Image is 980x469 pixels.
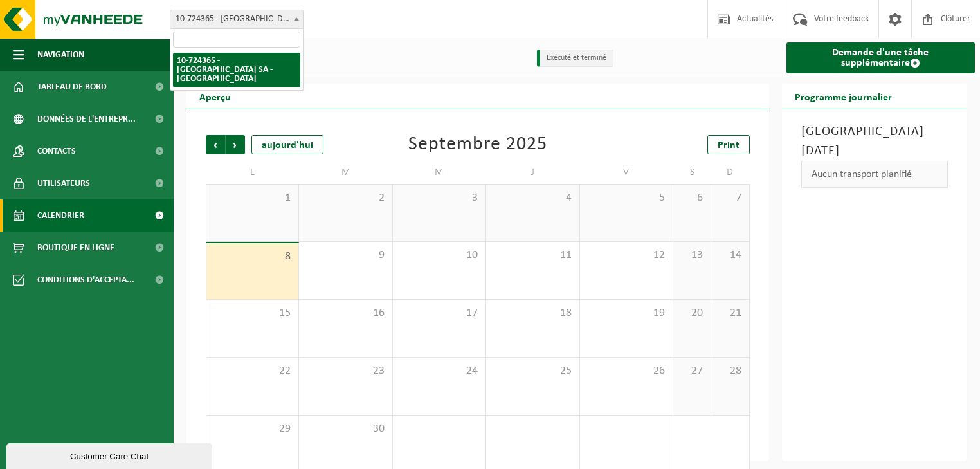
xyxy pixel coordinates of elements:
td: V [580,161,673,184]
span: 9 [305,248,385,262]
span: 2 [305,191,385,205]
span: 11 [493,248,572,262]
span: Tableau de bord [37,71,107,103]
span: 20 [680,306,704,320]
span: 4 [493,191,572,205]
div: Aucun transport planifié [801,161,948,188]
span: 27 [680,364,704,378]
span: 12 [586,248,666,262]
span: Précédent [206,135,225,154]
h2: Aperçu [186,84,244,109]
span: 25 [493,364,572,378]
span: 19 [586,306,666,320]
iframe: chat widget [6,441,215,469]
span: 29 [213,422,292,436]
td: J [486,161,579,184]
span: 1 [213,191,292,205]
span: 28 [718,364,742,378]
span: 14 [718,248,742,262]
span: Conditions d'accepta... [37,264,134,296]
div: aujourd'hui [251,135,323,154]
span: 23 [305,364,385,378]
td: M [299,161,392,184]
span: Calendrier [37,199,84,232]
span: 6 [680,191,704,205]
div: Septembre 2025 [408,135,547,154]
span: 16 [305,306,385,320]
li: Exécuté et terminé [537,50,613,67]
span: 8 [213,250,292,264]
h2: Programme journalier [782,84,905,109]
span: 15 [213,306,292,320]
span: 10-724365 - ETHIAS SA - LIÈGE [170,10,303,28]
span: 26 [586,364,666,378]
span: Navigation [37,39,84,71]
span: Suivant [226,135,245,154]
span: 5 [586,191,666,205]
span: 17 [399,306,479,320]
a: Demande d'une tâche supplémentaire [786,42,975,73]
td: S [673,161,711,184]
span: 10 [399,248,479,262]
span: 13 [680,248,704,262]
span: 22 [213,364,292,378]
span: Boutique en ligne [37,232,114,264]
td: L [206,161,299,184]
h3: [GEOGRAPHIC_DATA][DATE] [801,122,948,161]
span: 7 [718,191,742,205]
span: 18 [493,306,572,320]
span: Print [718,140,740,151]
span: 24 [399,364,479,378]
span: Données de l'entrepr... [37,103,136,135]
a: Print [707,135,750,154]
span: 10-724365 - ETHIAS SA - LIÈGE [170,10,304,29]
span: 30 [305,422,385,436]
li: 10-724365 - [GEOGRAPHIC_DATA] SA - [GEOGRAPHIC_DATA] [173,53,300,87]
span: Utilisateurs [37,167,90,199]
td: M [393,161,486,184]
td: D [711,161,749,184]
span: Contacts [37,135,76,167]
span: 3 [399,191,479,205]
span: 21 [718,306,742,320]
